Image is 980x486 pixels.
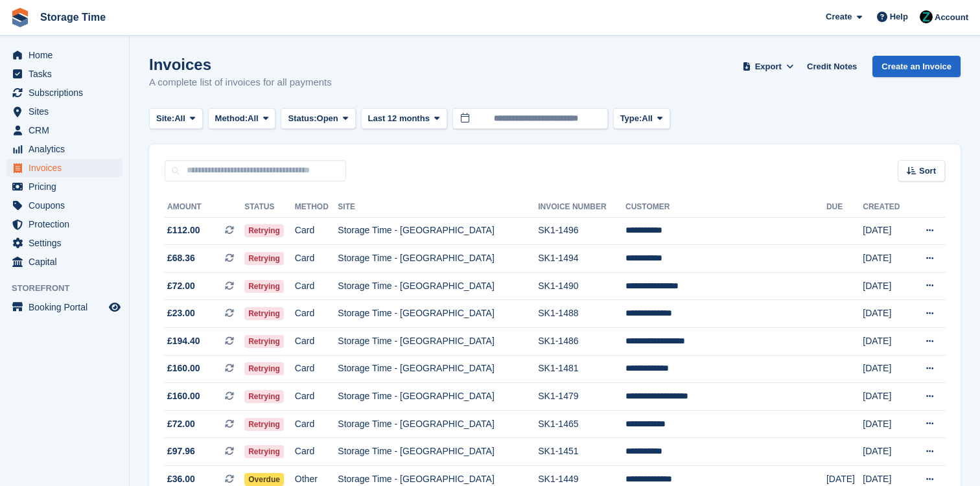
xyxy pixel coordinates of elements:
td: SK1-1490 [538,272,625,300]
td: [DATE] [863,410,910,438]
a: Credit Notes [802,56,862,77]
td: [DATE] [863,355,910,383]
a: menu [6,234,122,252]
span: Pricing [29,178,106,196]
td: [DATE] [863,217,910,245]
td: SK1-1479 [538,383,625,411]
span: £160.00 [167,362,200,375]
span: Retrying [244,307,284,320]
span: Retrying [244,445,284,458]
a: menu [6,253,122,271]
td: [DATE] [863,272,910,300]
th: Customer [625,197,826,218]
a: menu [6,121,122,139]
span: Overdue [244,473,284,486]
a: Create an Invoice [872,56,961,77]
span: Help [890,10,908,23]
td: SK1-1496 [538,217,625,245]
button: Export [740,56,797,77]
td: Storage Time - [GEOGRAPHIC_DATA] [338,245,538,273]
img: Zain Sarwar [920,10,933,23]
span: Last 12 months [368,112,430,125]
td: SK1-1481 [538,355,625,383]
td: Storage Time - [GEOGRAPHIC_DATA] [338,438,538,466]
span: Retrying [244,280,284,293]
span: £36.00 [167,472,195,486]
span: CRM [29,121,106,139]
span: Account [935,11,968,24]
span: Sites [29,102,106,121]
span: Home [29,46,106,64]
span: Capital [29,253,106,271]
span: Booking Portal [29,298,106,316]
span: Retrying [244,418,284,431]
span: Status: [288,112,316,125]
td: Storage Time - [GEOGRAPHIC_DATA] [338,217,538,245]
td: Storage Time - [GEOGRAPHIC_DATA] [338,328,538,356]
td: SK1-1451 [538,438,625,466]
h1: Invoices [149,56,332,73]
td: Card [295,245,338,273]
a: menu [6,178,122,196]
td: [DATE] [863,300,910,328]
span: £160.00 [167,389,200,403]
th: Invoice Number [538,197,625,218]
td: Card [295,410,338,438]
button: Site: All [149,108,203,130]
span: All [248,112,259,125]
td: Storage Time - [GEOGRAPHIC_DATA] [338,383,538,411]
button: Method: All [208,108,276,130]
span: Storefront [12,282,129,295]
span: £72.00 [167,279,195,293]
span: Retrying [244,224,284,237]
a: menu [6,46,122,64]
span: Sort [919,165,936,178]
span: Create [826,10,852,23]
td: Card [295,300,338,328]
td: Storage Time - [GEOGRAPHIC_DATA] [338,272,538,300]
span: Tasks [29,65,106,83]
span: Site: [156,112,174,125]
button: Type: All [613,108,670,130]
span: All [174,112,185,125]
span: £72.00 [167,417,195,431]
a: menu [6,102,122,121]
span: Open [317,112,338,125]
td: [DATE] [863,328,910,356]
span: Analytics [29,140,106,158]
span: Retrying [244,252,284,265]
span: Settings [29,234,106,252]
span: Export [755,60,782,73]
span: Retrying [244,390,284,403]
td: Card [295,328,338,356]
span: All [642,112,653,125]
td: [DATE] [863,245,910,273]
span: Type: [620,112,642,125]
span: £68.36 [167,251,195,265]
span: £112.00 [167,224,200,237]
span: Coupons [29,196,106,214]
th: Created [863,197,910,218]
td: [DATE] [863,383,910,411]
th: Site [338,197,538,218]
td: Card [295,272,338,300]
span: £97.96 [167,445,195,458]
th: Status [244,197,295,218]
span: Protection [29,215,106,233]
span: Retrying [244,362,284,375]
th: Amount [165,197,244,218]
th: Due [826,197,863,218]
a: menu [6,298,122,316]
img: stora-icon-8386f47178a22dfd0bd8f6a31ec36ba5ce8667c1dd55bd0f319d3a0aa187defe.svg [10,8,30,27]
p: A complete list of invoices for all payments [149,75,332,90]
th: Method [295,197,338,218]
td: Storage Time - [GEOGRAPHIC_DATA] [338,410,538,438]
td: Card [295,383,338,411]
td: Card [295,217,338,245]
span: Retrying [244,335,284,348]
button: Status: Open [281,108,355,130]
a: menu [6,159,122,177]
a: menu [6,215,122,233]
a: menu [6,84,122,102]
td: Card [295,355,338,383]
